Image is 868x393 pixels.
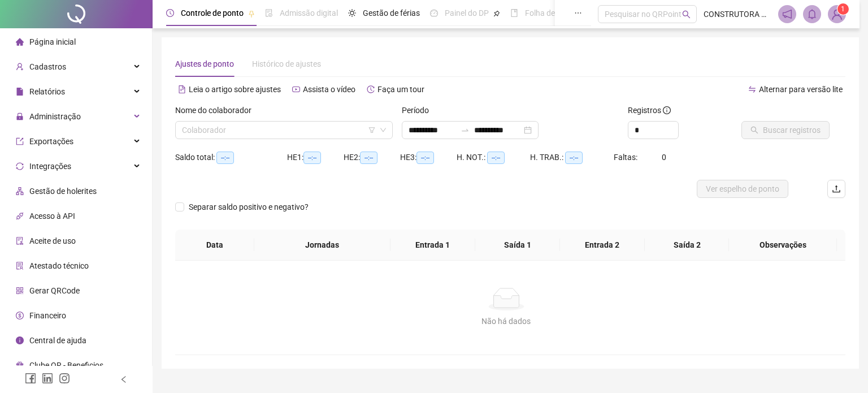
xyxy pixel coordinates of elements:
[175,151,287,164] div: Saldo total:
[363,8,420,18] span: Gestão de férias
[175,59,234,68] span: Ajustes de ponto
[400,151,457,164] div: HE 3:
[181,8,244,18] span: Controle de ponto
[29,311,66,320] span: Financeiro
[16,88,24,96] span: file
[475,230,560,261] th: Saída 1
[663,106,671,114] span: info-circle
[16,312,24,319] span: dollar
[16,187,24,195] span: apartment
[166,9,174,17] span: clock-circle
[662,153,666,162] span: 0
[368,127,375,133] span: filter
[248,10,255,17] span: pushpin
[530,151,614,164] div: H. TRAB.:
[252,59,321,68] span: Histórico de ajustes
[748,85,756,93] span: swap
[29,336,86,345] span: Central de ajuda
[184,201,313,213] span: Separar saldo positivo e negativo?
[461,126,470,135] span: to
[390,230,475,261] th: Entrada 1
[189,315,823,327] div: Não há dados
[832,184,841,193] span: upload
[574,9,582,17] span: ellipsis
[360,152,377,164] span: --:--
[16,262,24,270] span: solution
[565,152,583,164] span: --:--
[828,6,845,23] img: 93322
[344,151,400,164] div: HE 2:
[25,373,36,384] span: facebook
[29,286,80,295] span: Gerar QRCode
[16,137,24,145] span: export
[729,230,837,261] th: Observações
[120,375,128,383] span: left
[782,9,792,19] span: notification
[493,10,500,17] span: pushpin
[29,112,81,121] span: Administração
[759,85,843,94] span: Alternar para versão lite
[645,230,730,261] th: Saída 2
[29,261,89,270] span: Atestado técnico
[303,152,321,164] span: --:--
[29,137,73,146] span: Exportações
[42,373,53,384] span: linkedin
[560,230,645,261] th: Entrada 2
[430,9,438,17] span: dashboard
[280,8,338,18] span: Admissão digital
[16,38,24,46] span: home
[265,9,273,17] span: file-done
[29,162,71,171] span: Integrações
[445,8,489,18] span: Painel do DP
[525,8,597,18] span: Folha de pagamento
[16,237,24,245] span: audit
[16,162,24,170] span: sync
[367,85,375,93] span: history
[457,151,530,164] div: H. NOT.:
[175,230,254,261] th: Data
[487,152,505,164] span: --:--
[29,87,65,96] span: Relatórios
[628,104,671,116] span: Registros
[348,9,356,17] span: sun
[178,85,186,93] span: file-text
[254,230,390,261] th: Jornadas
[59,373,70,384] span: instagram
[29,211,75,221] span: Acesso à API
[16,287,24,295] span: qrcode
[841,5,845,13] span: 1
[697,180,788,198] button: Ver espelho de ponto
[216,152,234,164] span: --:--
[682,10,691,19] span: search
[837,3,849,15] sup: Atualize o seu contato no menu Meus Dados
[741,121,830,139] button: Buscar registros
[29,37,76,46] span: Página inicial
[16,361,24,369] span: gift
[175,104,259,116] label: Nome do colaborador
[807,9,817,19] span: bell
[510,9,518,17] span: book
[16,63,24,71] span: user-add
[29,187,97,196] span: Gestão de holerites
[29,361,103,370] span: Clube QR - Beneficios
[29,236,76,245] span: Aceite de uso
[287,151,344,164] div: HE 1:
[303,85,355,94] span: Assista o vídeo
[16,336,24,344] span: info-circle
[377,85,424,94] span: Faça um tour
[380,127,387,133] span: down
[16,113,24,120] span: lock
[16,212,24,220] span: api
[29,62,66,71] span: Cadastros
[461,126,470,135] span: swap-right
[189,85,281,94] span: Leia o artigo sobre ajustes
[416,152,434,164] span: --:--
[292,85,300,93] span: youtube
[402,104,436,116] label: Período
[738,239,828,251] span: Observações
[614,153,639,162] span: Faltas:
[704,8,771,20] span: CONSTRUTORA MEGA REALTY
